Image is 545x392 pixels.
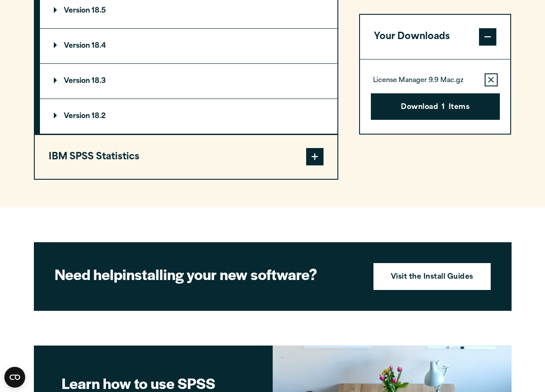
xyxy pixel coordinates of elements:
[40,99,337,134] summary: Version 18.2
[54,7,106,14] p: Version 18.5
[442,102,445,113] span: 1
[55,264,122,284] strong: Need help
[55,264,359,284] h2: installing your new software?
[54,43,106,49] p: Version 18.4
[40,29,337,63] summary: Version 18.4
[54,78,106,85] p: Version 18.3
[54,113,106,120] p: Version 18.2
[373,263,491,290] a: Visit the Install Guides
[371,93,500,120] button: Download1Items
[360,15,511,59] button: Your Downloads
[373,76,463,85] p: License Manager 9.9 Mac.gz
[391,272,473,283] strong: Visit the Install Guides
[4,367,25,388] button: Open CMP widget
[40,64,337,99] summary: Version 18.3
[360,59,511,134] div: Your Downloads
[35,135,337,179] button: IBM SPSS Statistics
